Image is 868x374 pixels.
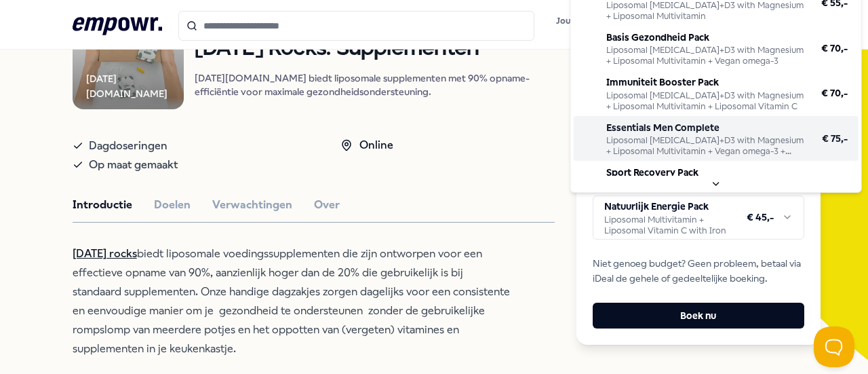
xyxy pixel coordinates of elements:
[822,131,848,146] span: € 75,-
[606,165,806,180] p: Sport Recovery Pack
[821,41,848,56] span: € 70,-
[606,120,806,135] p: Essentials Men Complete
[606,90,805,112] div: Liposomal [MEDICAL_DATA]+D3 with Magnesium + Liposomal Multivitamin + Liposomal Vitamin C
[606,45,805,67] div: Liposomal [MEDICAL_DATA]+D3 with Magnesium + Liposomal Multivitamin + Vegan omega-3
[606,75,805,90] p: Immuniteit Booster Pack
[821,86,848,100] span: € 70,-
[606,135,806,157] div: Liposomal [MEDICAL_DATA]+D3 with Magnesium + Liposomal Multivitamin + Vegan omega-3 + Liposomal V...
[606,30,805,45] p: Basis Gezondheid Pack
[822,176,848,191] span: € 75,-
